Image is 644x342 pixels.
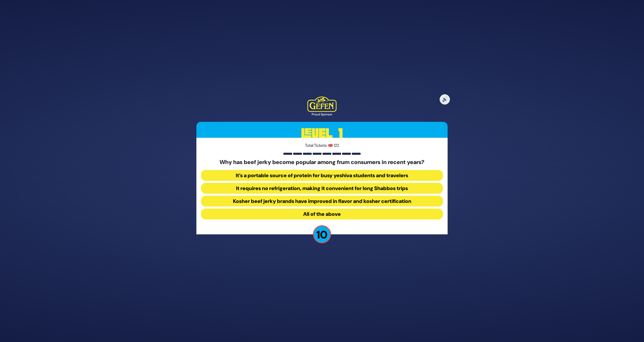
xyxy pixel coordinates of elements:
[307,97,336,112] img: Kedem
[201,196,443,207] button: Kosher beef jerky brands have improved in flavor and kosher certification
[201,209,443,219] button: All of the above
[201,170,443,181] button: It’s a portable source of protein for busy yeshiva students and travelers
[201,183,443,194] button: It requires no refrigeration, making it convenient for long Shabbos trips
[313,225,331,243] p: 10
[201,142,443,149] p: Total Tickets: 🎟️ 122
[201,159,443,166] h5: Why has beef jerky become popular among frum consumers in recent years?
[440,94,450,105] button: 🔊
[307,112,336,117] div: Proud Sponsor
[196,122,448,145] h3: Level 1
